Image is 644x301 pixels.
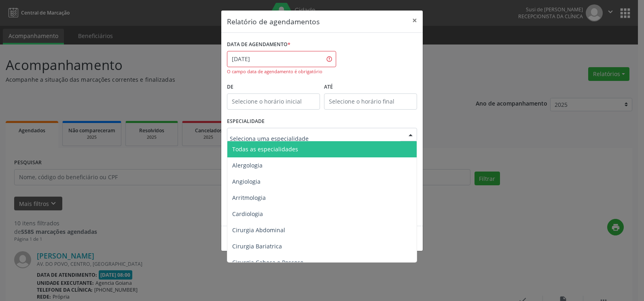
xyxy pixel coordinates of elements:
[227,93,320,110] input: Selecione o horário inicial
[227,81,320,93] label: De
[232,259,303,266] span: Cirurgia Cabeça e Pescoço
[232,194,266,201] span: Arritmologia
[227,68,336,75] div: O campo data de agendamento é obrigatório
[227,38,290,51] label: DATA DE AGENDAMENTO
[232,242,282,250] span: Cirurgia Bariatrica
[232,178,261,185] span: Angiologia
[407,11,423,30] button: Close
[232,210,263,218] span: Cardiologia
[227,51,336,67] input: Selecione uma data ou intervalo
[227,115,265,128] label: ESPECIALIDADE
[324,93,417,110] input: Selecione o horário final
[232,145,298,153] span: Todas as especialidades
[227,16,320,27] h5: Relatório de agendamentos
[232,161,263,169] span: Alergologia
[230,131,400,147] input: Seleciona uma especialidade
[232,226,285,234] span: Cirurgia Abdominal
[324,81,417,93] label: ATÉ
